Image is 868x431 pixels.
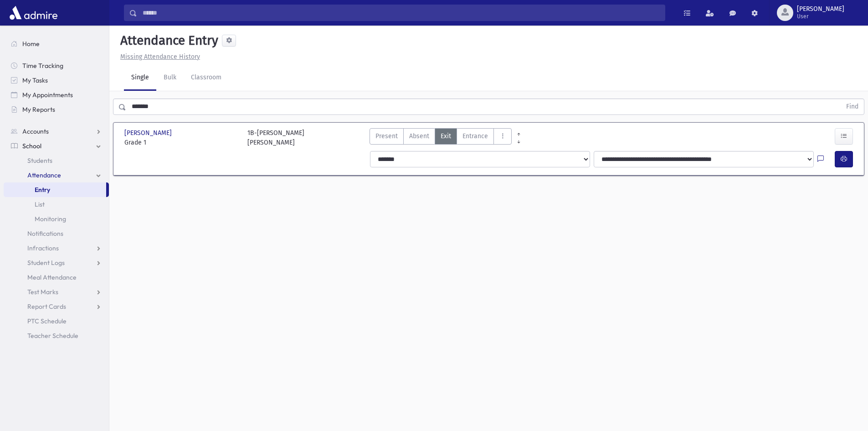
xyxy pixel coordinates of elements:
[124,138,238,147] span: Grade 1
[27,288,58,296] span: Test Marks
[375,131,398,141] span: Present
[35,200,45,208] span: List
[4,314,109,328] a: PTC Schedule
[4,270,109,285] a: Meal Attendance
[4,102,109,117] a: My Reports
[27,332,78,340] span: Teacher Schedule
[27,302,66,311] span: Report Cards
[797,5,844,13] span: [PERSON_NAME]
[22,76,48,84] span: My Tasks
[4,124,109,139] a: Accounts
[27,229,63,238] span: Notifications
[462,131,488,141] span: Entrance
[22,62,63,70] span: Time Tracking
[137,5,665,21] input: Search
[22,91,73,99] span: My Appointments
[4,168,109,182] a: Attendance
[841,99,864,114] button: Find
[4,88,109,102] a: My Appointments
[22,40,40,48] span: Home
[4,299,109,314] a: Report Cards
[4,255,109,270] a: Student Logs
[409,131,429,141] span: Absent
[4,285,109,299] a: Test Marks
[7,4,60,22] img: AdmirePro
[797,13,844,20] span: User
[441,131,451,141] span: Exit
[27,171,61,179] span: Attendance
[156,65,184,91] a: Bulk
[124,65,156,91] a: Single
[35,186,50,194] span: Entry
[4,328,109,343] a: Teacher Schedule
[27,273,77,281] span: Meal Attendance
[4,212,109,226] a: Monitoring
[22,142,41,150] span: School
[4,182,106,197] a: Entry
[120,53,200,61] u: Missing Attendance History
[27,259,65,267] span: Student Logs
[4,226,109,241] a: Notifications
[22,127,49,135] span: Accounts
[27,156,52,165] span: Students
[4,73,109,88] a: My Tasks
[4,153,109,168] a: Students
[22,105,55,114] span: My Reports
[4,139,109,153] a: School
[27,244,59,252] span: Infractions
[4,58,109,73] a: Time Tracking
[117,33,218,48] h5: Attendance Entry
[4,241,109,255] a: Infractions
[4,36,109,51] a: Home
[370,128,512,147] div: AttTypes
[4,197,109,212] a: List
[247,128,304,147] div: 1B-[PERSON_NAME] [PERSON_NAME]
[35,215,66,223] span: Monitoring
[124,128,174,138] span: [PERSON_NAME]
[184,65,229,91] a: Classroom
[27,317,67,325] span: PTC Schedule
[117,53,200,61] a: Missing Attendance History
